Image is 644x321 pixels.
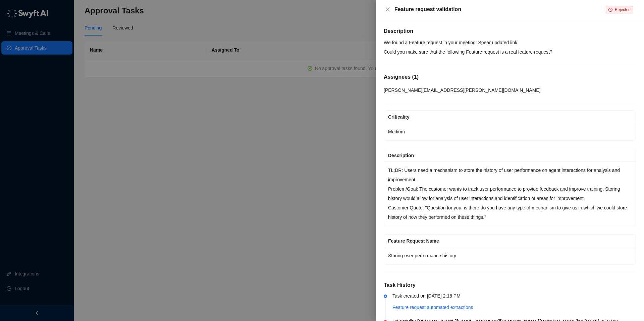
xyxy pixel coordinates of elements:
p: Problem/Goal: The customer wants to track user performance to provide feedback and improve traini... [388,184,632,203]
button: Close [384,5,392,13]
p: Storing user performance history [388,251,632,260]
h5: Description [384,27,636,35]
p: TL;DR: Users need a mechanism to store the history of user performance on agent interactions for ... [388,166,632,184]
span: stop [608,8,612,12]
span: Rejected [615,7,631,12]
span: close [385,7,390,12]
span: [PERSON_NAME][EMAIL_ADDRESS][PERSON_NAME][DOMAIN_NAME] [384,87,541,93]
span: Task created on [DATE] 2:18 PM [392,293,461,299]
div: Criticality [388,113,632,121]
h5: Task History [384,281,636,289]
div: Feature request validation [394,5,606,13]
h5: Assignees ( 1 ) [384,73,636,81]
p: We found a Feature request in your meeting: Spear updated link Could you make sure that the follo... [384,38,636,57]
a: Feature request automated extractions [392,305,473,310]
p: Medium [388,127,632,136]
div: Feature Request Name [388,237,632,245]
p: Customer Quote: "Question for you, is there do you have any type of mechanism to give us in which... [388,203,632,222]
div: Description [388,152,632,159]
